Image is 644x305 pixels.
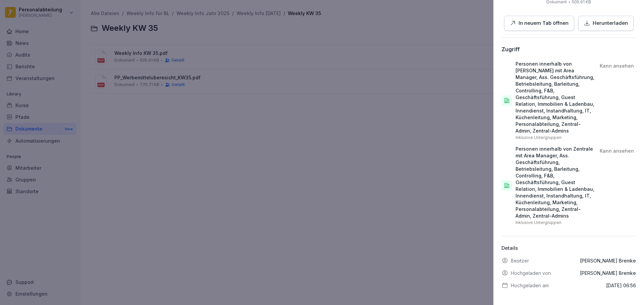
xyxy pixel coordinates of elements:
p: Kann ansehen [600,148,634,154]
p: Personen innerhalb von Zentrale mit Area Manager, Ass. Geschäftsführung, Betriebsleitung, Barleit... [516,146,594,219]
p: Personen innerhalb von [PERSON_NAME] mit Area Manager, Ass. Geschäftsführung, Betriebsleitung, Ba... [516,61,594,134]
button: In neuem Tab öffnen [504,16,574,31]
p: Inklusive Untergruppen [516,220,561,225]
p: Inklusive Untergruppen [516,135,561,140]
button: Herunterladen [578,16,634,31]
p: Kann ansehen [600,63,634,69]
p: Herunterladen [593,19,628,27]
p: In neuem Tab öffnen [519,19,569,27]
p: Hochgeladen von [511,270,551,277]
p: [PERSON_NAME] Bremke [580,257,636,264]
p: [DATE] 06:56 [606,282,636,289]
div: Zugriff [501,46,520,53]
p: [PERSON_NAME] Bremke [580,270,636,277]
p: Details [501,244,636,252]
p: Hochgeladen am [511,282,549,289]
p: Besitzer [511,257,529,264]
